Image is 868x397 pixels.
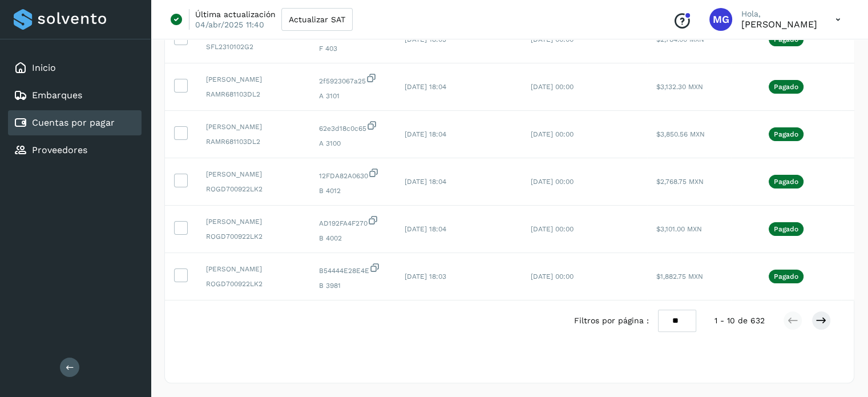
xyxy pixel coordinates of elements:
span: $1,882.75 MXN [656,272,703,280]
span: [DATE] 00:00 [531,225,574,233]
span: Actualizar SAT [289,15,345,23]
span: [DATE] 00:00 [531,83,574,91]
p: Mariana Gonzalez Suarez [741,19,817,30]
span: 62e3d18c0c65 [319,120,386,134]
span: [PERSON_NAME] [206,122,301,132]
span: 1 - 10 de 632 [714,315,765,327]
span: $2,784.00 MXN [656,35,704,43]
span: [PERSON_NAME] [206,216,301,227]
div: Cuentas por pagar [8,110,142,135]
button: Actualizar SAT [281,8,353,31]
span: ROGD700922LK2 [206,279,301,289]
a: Inicio [32,62,56,73]
a: Cuentas por pagar [32,117,115,128]
span: SFL2310102G2 [206,42,301,52]
p: Hola, [741,9,817,19]
p: Pagado [774,130,798,138]
span: B54444E28E4E [319,262,386,276]
span: [DATE] 18:03 [405,272,446,280]
span: [DATE] 18:04 [405,225,446,233]
a: Proveedores [32,145,87,155]
span: [DATE] 18:05 [405,35,446,43]
p: 04/abr/2025 11:40 [195,19,264,30]
span: A 3101 [319,91,386,101]
span: A 3100 [319,138,386,149]
p: Pagado [774,178,798,186]
span: $3,101.00 MXN [656,225,702,233]
span: [DATE] 18:04 [405,83,446,91]
span: $2,768.75 MXN [656,178,704,186]
span: [PERSON_NAME] [206,74,301,85]
span: RAMR681103DL2 [206,89,301,99]
span: $3,850.56 MXN [656,130,705,138]
span: [DATE] 18:04 [405,178,446,186]
p: Pagado [774,225,798,233]
span: F 403 [319,43,386,54]
span: ROGD700922LK2 [206,184,301,194]
a: Embarques [32,90,82,101]
div: Embarques [8,83,142,108]
span: $3,132.30 MXN [656,83,703,91]
span: B 4012 [319,186,386,196]
div: Proveedores [8,138,142,163]
p: Pagado [774,83,798,91]
span: 12FDA82A0630 [319,167,386,181]
span: B 3981 [319,280,386,291]
span: [DATE] 00:00 [531,178,574,186]
span: Filtros por página : [574,315,649,327]
span: AD192FA4F270 [319,215,386,228]
p: Pagado [774,35,798,43]
p: Pagado [774,272,798,280]
span: 2f5923067a25 [319,73,386,86]
span: [PERSON_NAME] [206,264,301,274]
span: RAMR681103DL2 [206,137,301,147]
span: [DATE] 00:00 [531,35,574,43]
div: Inicio [8,55,142,81]
span: B 4002 [319,233,386,243]
p: Última actualización [195,9,276,19]
span: ROGD700922LK2 [206,231,301,242]
span: [PERSON_NAME] [206,169,301,179]
span: [DATE] 00:00 [531,272,574,280]
span: [DATE] 18:04 [405,130,446,138]
span: [DATE] 00:00 [531,130,574,138]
